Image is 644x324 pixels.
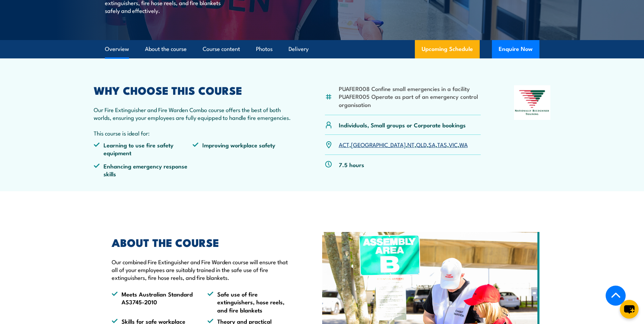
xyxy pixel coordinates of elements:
[416,140,427,148] a: QLD
[94,129,292,137] p: This course is ideal for:
[437,140,447,148] a: TAS
[428,140,436,148] a: SA
[94,85,292,95] h2: WHY CHOOSE THIS COURSE
[145,40,187,58] a: About the course
[105,40,129,58] a: Overview
[112,237,291,247] h2: ABOUT THE COURSE
[514,85,551,120] img: Nationally Recognised Training logo.
[203,40,240,58] a: Course content
[94,141,193,157] li: Learning to use fire safety equipment
[620,300,639,319] button: chat-button
[339,140,349,148] a: ACT
[415,40,480,58] a: Upcoming Schedule
[339,85,481,92] li: PUAFER008 Confine small emergencies in a facility
[207,290,291,314] li: Safe use of fire extinguishers, hose reels, and fire blankets
[94,106,292,122] p: Our Fire Extinguisher and Fire Warden Combo course offers the best of both worlds, ensuring your ...
[407,140,415,148] a: NT
[449,140,458,148] a: VIC
[339,121,466,129] p: Individuals, Small groups or Corporate bookings
[339,141,468,148] p: , , , , , , ,
[351,140,406,148] a: [GEOGRAPHIC_DATA]
[112,290,195,314] li: Meets Australian Standard AS3745-2010
[256,40,273,58] a: Photos
[192,141,292,157] li: Improving workplace safety
[289,40,309,58] a: Delivery
[339,92,481,108] li: PUAFER005 Operate as part of an emergency control organisation
[459,140,468,148] a: WA
[94,162,193,178] li: Enhancing emergency response skills
[112,258,291,282] p: Our combined Fire Extinguisher and Fire Warden course will ensure that all of your employees are ...
[492,40,539,58] button: Enquire Now
[339,161,364,168] p: 7.5 hours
